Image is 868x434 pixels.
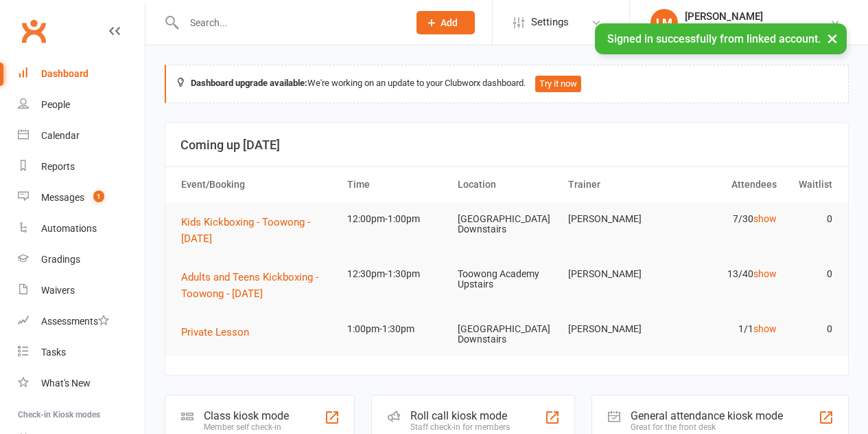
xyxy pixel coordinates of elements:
[41,130,80,141] div: Calendar
[631,422,783,432] div: Great for the front desk
[607,32,821,45] span: Signed in successfully from linked account.
[562,203,672,235] td: [PERSON_NAME]
[451,203,562,246] td: [GEOGRAPHIC_DATA] Downstairs
[341,258,451,290] td: 12:30pm-1:30pm
[18,306,145,337] a: Assessments
[685,10,830,23] div: [PERSON_NAME]
[204,409,289,422] div: Class kiosk mode
[18,151,145,182] a: Reports
[341,203,451,235] td: 12:00pm-1:00pm
[41,68,89,79] div: Dashboard
[191,78,307,88] strong: Dashboard upgrade available:
[417,11,475,34] button: Add
[535,76,581,92] button: Try it now
[41,378,91,389] div: What's New
[180,13,399,32] input: Search...
[41,254,80,265] div: Gradings
[18,368,145,399] a: What's New
[175,167,341,202] th: Event/Booking
[753,323,777,334] a: show
[18,182,145,213] a: Messages 1
[181,269,335,302] button: Adults and Teens Kickboxing - Toowong - [DATE]
[18,244,145,275] a: Gradings
[18,120,145,151] a: Calendar
[451,167,562,202] th: Location
[165,65,849,103] div: We're working on an update to your Clubworx dashboard.
[820,23,845,53] button: ×
[410,409,510,422] div: Roll call kiosk mode
[410,422,510,432] div: Staff check-in for members
[18,213,145,244] a: Automations
[181,216,310,245] span: Kids Kickboxing - Toowong - [DATE]
[41,99,70,110] div: People
[672,167,783,202] th: Attendees
[41,347,66,358] div: Tasks
[204,422,289,432] div: Member self check-in
[562,258,672,290] td: [PERSON_NAME]
[562,167,672,202] th: Trainer
[181,326,249,338] span: Private Lesson
[783,167,838,202] th: Waitlist
[41,192,84,203] div: Messages
[18,58,145,89] a: Dashboard
[753,268,777,279] a: show
[631,409,783,422] div: General attendance kiosk mode
[451,258,562,301] td: Toowong Academy Upstairs
[41,316,109,327] div: Assessments
[180,138,833,152] h3: Coming up [DATE]
[341,167,451,202] th: Time
[650,9,678,36] div: LM
[685,23,830,35] div: Martial Arts [GEOGRAPHIC_DATA]
[341,313,451,345] td: 1:00pm-1:30pm
[441,17,458,28] span: Add
[18,337,145,368] a: Tasks
[672,313,783,345] td: 1/1
[181,271,318,300] span: Adults and Teens Kickboxing - Toowong - [DATE]
[16,14,51,48] a: Clubworx
[753,213,777,224] a: show
[451,313,562,356] td: [GEOGRAPHIC_DATA] Downstairs
[93,191,104,202] span: 1
[531,7,569,38] span: Settings
[783,258,838,290] td: 0
[672,203,783,235] td: 7/30
[783,313,838,345] td: 0
[41,285,75,296] div: Waivers
[181,214,335,247] button: Kids Kickboxing - Toowong - [DATE]
[783,203,838,235] td: 0
[18,89,145,120] a: People
[41,161,75,172] div: Reports
[18,275,145,306] a: Waivers
[562,313,672,345] td: [PERSON_NAME]
[181,324,259,340] button: Private Lesson
[672,258,783,290] td: 13/40
[41,223,97,234] div: Automations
